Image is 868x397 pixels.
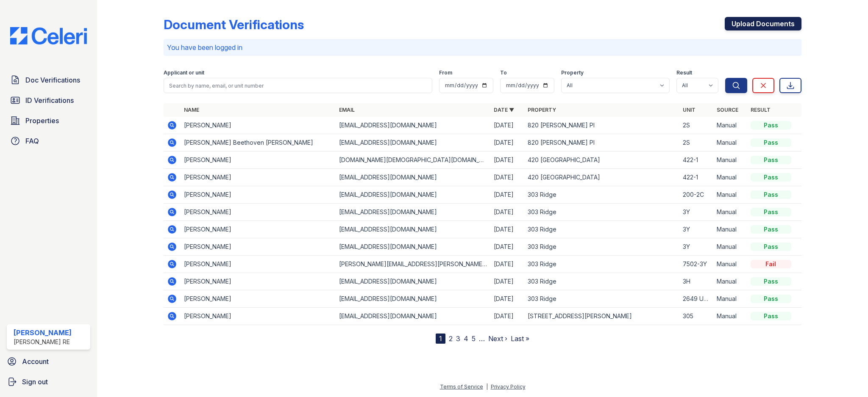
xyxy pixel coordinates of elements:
[181,117,335,134] td: [PERSON_NAME]
[679,186,713,204] td: 200-2C
[713,152,747,169] td: Manual
[491,383,526,390] a: Privacy Policy
[713,134,747,152] td: Manual
[679,134,713,152] td: 2S
[751,225,791,234] div: Pass
[524,290,679,308] td: 303 Ridge
[181,256,335,273] td: [PERSON_NAME]
[490,117,524,134] td: [DATE]
[524,221,679,238] td: 303 Ridge
[490,290,524,308] td: [DATE]
[751,138,791,147] div: Pass
[3,27,94,44] img: CE_Logo_Blue-a8612792a0a2168367f1c8372b55b34899dd931a85d93a1a3d3e32e68fde9ad4.png
[490,238,524,256] td: [DATE]
[164,17,304,32] div: Document Verifications
[490,273,524,290] td: [DATE]
[181,221,335,238] td: [PERSON_NAME]
[449,334,453,343] a: 2
[336,204,490,221] td: [EMAIL_ADDRESS][DOMAIN_NAME]
[751,312,791,320] div: Pass
[490,169,524,186] td: [DATE]
[22,377,48,387] span: Sign out
[679,308,713,325] td: 305
[181,134,335,152] td: [PERSON_NAME] Beethoven [PERSON_NAME]
[490,186,524,204] td: [DATE]
[524,152,679,169] td: 420 [GEOGRAPHIC_DATA]
[751,173,791,182] div: Pass
[713,204,747,221] td: Manual
[524,256,679,273] td: 303 Ridge
[490,204,524,221] td: [DATE]
[524,204,679,221] td: 303 Ridge
[490,308,524,325] td: [DATE]
[336,290,490,308] td: [EMAIL_ADDRESS][DOMAIN_NAME]
[679,152,713,169] td: 422-1
[181,152,335,169] td: [PERSON_NAME]
[184,107,199,113] a: Name
[524,134,679,152] td: 820 [PERSON_NAME] Pl
[479,334,485,344] span: …
[336,256,490,273] td: [PERSON_NAME][EMAIL_ADDRESS][PERSON_NAME][DOMAIN_NAME]
[336,152,490,169] td: [DOMAIN_NAME][DEMOGRAPHIC_DATA][DOMAIN_NAME]
[751,107,771,113] a: Result
[490,152,524,169] td: [DATE]
[7,112,90,129] a: Properties
[339,107,355,113] a: Email
[751,190,791,199] div: Pass
[511,334,529,343] a: Last »
[336,308,490,325] td: [EMAIL_ADDRESS][DOMAIN_NAME]
[751,156,791,164] div: Pass
[164,78,432,93] input: Search by name, email, or unit number
[683,107,696,113] a: Unit
[456,334,460,343] a: 3
[713,273,747,290] td: Manual
[751,121,791,130] div: Pass
[181,238,335,256] td: [PERSON_NAME]
[181,169,335,186] td: [PERSON_NAME]
[14,328,72,338] div: [PERSON_NAME]
[713,186,747,204] td: Manual
[7,72,90,88] a: Doc Verifications
[440,383,483,390] a: Terms of Service
[679,221,713,238] td: 3Y
[25,116,59,126] span: Properties
[494,107,514,113] a: Date ▼
[500,69,507,76] label: To
[524,186,679,204] td: 303 Ridge
[713,256,747,273] td: Manual
[725,17,801,30] a: Upload Documents
[464,334,468,343] a: 4
[181,290,335,308] td: [PERSON_NAME]
[751,208,791,216] div: Pass
[22,356,49,367] span: Account
[524,169,679,186] td: 420 [GEOGRAPHIC_DATA]
[164,69,204,76] label: Applicant or unit
[490,221,524,238] td: [DATE]
[439,69,452,76] label: From
[336,221,490,238] td: [EMAIL_ADDRESS][DOMAIN_NAME]
[7,132,90,149] a: FAQ
[25,95,74,105] span: ID Verifications
[751,295,791,303] div: Pass
[486,383,488,390] div: |
[713,238,747,256] td: Manual
[524,273,679,290] td: 303 Ridge
[751,260,791,268] div: Fail
[751,243,791,251] div: Pass
[528,107,556,113] a: Property
[25,75,80,85] span: Doc Verifications
[181,204,335,221] td: [PERSON_NAME]
[679,204,713,221] td: 3Y
[3,353,94,370] a: Account
[676,69,692,76] label: Result
[336,273,490,290] td: [EMAIL_ADDRESS][DOMAIN_NAME]
[436,334,445,344] div: 1
[181,308,335,325] td: [PERSON_NAME]
[490,134,524,152] td: [DATE]
[561,69,584,76] label: Property
[713,221,747,238] td: Manual
[3,373,94,390] a: Sign out
[7,92,90,109] a: ID Verifications
[336,186,490,204] td: [EMAIL_ADDRESS][DOMAIN_NAME]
